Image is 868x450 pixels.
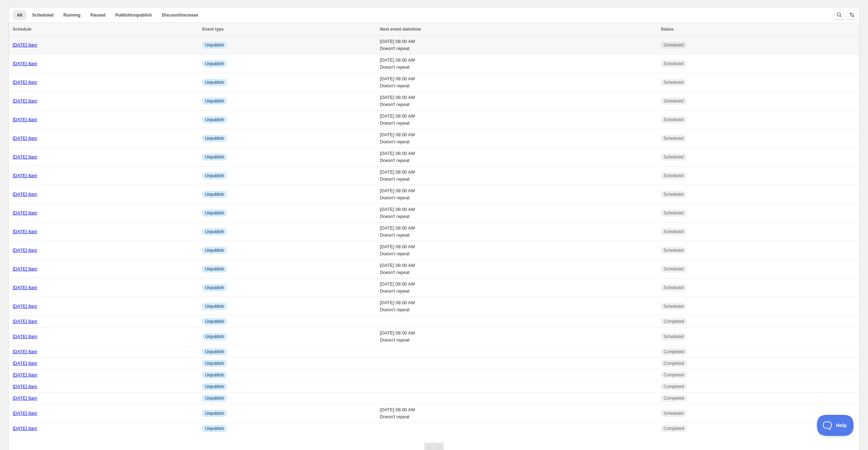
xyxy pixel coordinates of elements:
[378,279,659,297] td: [DATE] 08:00 AM Doesn't repeat
[664,361,684,366] span: Completed
[13,210,37,215] a: [DATE] 8am
[378,260,659,279] td: [DATE] 08:00 AM Doesn't repeat
[13,80,37,85] a: [DATE] 8am
[664,117,684,123] span: Scheduled
[378,167,659,185] td: [DATE] 08:00 AM Doesn't repeat
[13,319,37,324] a: [DATE] 8am
[378,404,659,423] td: [DATE] 08:00 AM Doesn't repeat
[205,117,224,123] span: Unpublish
[205,173,224,179] span: Unpublish
[378,204,659,223] td: [DATE] 08:00 AM Doesn't repeat
[378,129,659,148] td: [DATE] 08:00 AM Doesn't repeat
[664,334,684,339] span: Scheduled
[664,229,684,235] span: Scheduled
[90,12,106,18] span: Paused
[378,73,659,92] td: [DATE] 08:00 AM Doesn't repeat
[205,395,224,401] span: Unpublish
[205,61,224,67] span: Unpublish
[847,10,857,20] button: Sort the results
[664,80,684,85] span: Scheduled
[13,384,37,389] a: [DATE] 8am
[378,36,659,55] td: [DATE] 08:00 AM Doesn't repeat
[13,266,37,271] a: [DATE] 8am
[664,372,684,378] span: Completed
[664,248,684,253] span: Scheduled
[13,395,37,401] a: [DATE] 8am
[664,266,684,272] span: Scheduled
[205,192,224,197] span: Unpublish
[13,173,37,178] a: [DATE] 8am
[13,42,37,48] a: [DATE] 8am
[378,148,659,167] td: [DATE] 08:00 AM Doesn't repeat
[205,361,224,366] span: Unpublish
[13,136,37,141] a: [DATE] 8am
[205,411,224,416] span: Unpublish
[664,136,684,141] span: Scheduled
[664,154,684,160] span: Scheduled
[664,61,684,67] span: Scheduled
[378,55,659,73] td: [DATE] 08:00 AM Doesn't repeat
[205,319,224,324] span: Unpublish
[162,12,198,18] span: Discount/increase
[13,61,37,66] a: [DATE] 8am
[205,304,224,309] span: Unpublish
[205,285,224,290] span: Unpublish
[13,285,37,290] a: [DATE] 8am
[13,117,37,122] a: [DATE] 8am
[205,154,224,160] span: Unpublish
[664,42,684,48] span: Scheduled
[817,415,854,436] iframe: Toggle Customer Support
[13,426,37,431] a: [DATE] 8am
[205,266,224,272] span: Unpublish
[13,248,37,253] a: [DATE] 8am
[205,210,224,216] span: Unpublish
[664,210,684,216] span: Scheduled
[13,229,37,234] a: [DATE] 8am
[115,12,152,18] span: Publish/unpublish
[664,304,684,309] span: Scheduled
[378,111,659,129] td: [DATE] 08:00 AM Doesn't repeat
[664,395,684,401] span: Completed
[32,12,54,18] span: Scheduled
[205,248,224,253] span: Unpublish
[834,10,844,20] button: Search and filter results
[380,27,421,32] span: Next event date/time
[17,12,22,18] span: All
[205,136,224,141] span: Unpublish
[13,304,37,309] a: [DATE] 8am
[13,334,37,339] a: [DATE] 8am
[13,98,37,104] a: [DATE] 8am
[205,229,224,235] span: Unpublish
[378,297,659,316] td: [DATE] 08:00 AM Doesn't repeat
[205,334,224,339] span: Unpublish
[378,223,659,241] td: [DATE] 08:00 AM Doesn't repeat
[13,411,37,416] a: [DATE] 8am
[205,384,224,389] span: Unpublish
[378,241,659,260] td: [DATE] 08:00 AM Doesn't repeat
[661,27,674,32] span: Status
[13,27,31,32] span: Schedule
[205,42,224,48] span: Unpublish
[13,154,37,160] a: [DATE] 8am
[205,426,224,431] span: Unpublish
[205,349,224,355] span: Unpublish
[205,98,224,104] span: Unpublish
[202,27,224,32] span: Event type
[664,285,684,290] span: Scheduled
[378,92,659,111] td: [DATE] 08:00 AM Doesn't repeat
[13,361,37,366] a: [DATE] 8am
[13,372,37,377] a: [DATE] 8am
[205,80,224,85] span: Unpublish
[63,12,81,18] span: Running
[664,349,684,355] span: Completed
[664,384,684,389] span: Completed
[664,98,684,104] span: Scheduled
[664,173,684,179] span: Scheduled
[664,192,684,197] span: Scheduled
[664,426,684,431] span: Completed
[664,319,684,324] span: Completed
[378,185,659,204] td: [DATE] 08:00 AM Doesn't repeat
[13,349,37,354] a: [DATE] 8am
[13,192,37,197] a: [DATE] 8am
[205,372,224,378] span: Unpublish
